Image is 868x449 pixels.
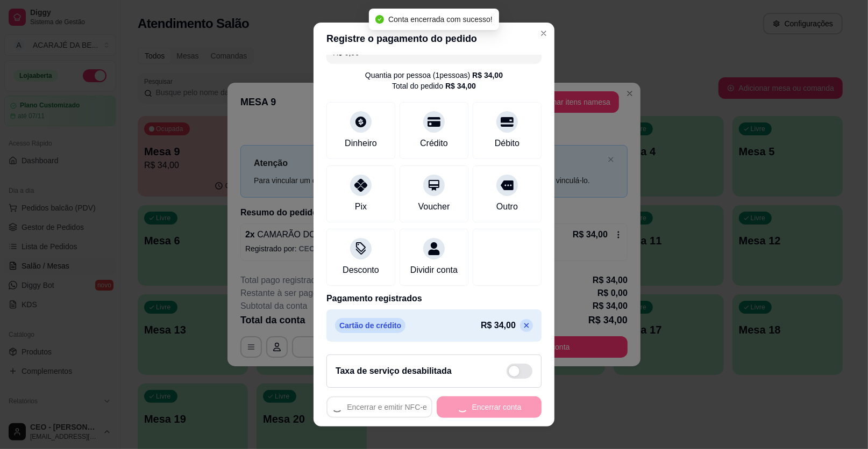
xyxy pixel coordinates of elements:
[326,292,542,305] p: Pagamento registrados
[535,25,552,42] button: Close
[335,318,405,333] p: Cartão de crédito
[481,319,516,332] p: R$ 34,00
[496,200,518,213] div: Outro
[345,137,377,150] div: Dinheiro
[418,200,450,213] div: Voucher
[355,200,367,213] div: Pix
[495,137,520,150] div: Débito
[336,365,452,378] h2: Taxa de serviço desabilitada
[392,81,476,91] div: Total do pedido
[388,15,493,24] span: Conta encerrada com sucesso!
[472,70,503,81] div: R$ 34,00
[375,15,384,24] span: check-circle
[314,23,554,55] header: Registre o pagamento do pedido
[365,70,503,81] div: Quantia por pessoa ( 1 pessoas)
[410,264,458,277] div: Dividir conta
[445,81,476,91] div: R$ 34,00
[420,137,448,150] div: Crédito
[343,264,379,277] div: Desconto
